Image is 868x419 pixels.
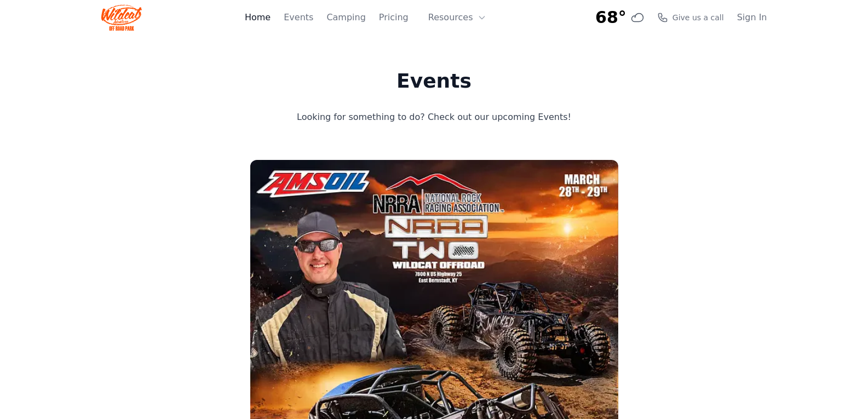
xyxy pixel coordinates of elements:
[657,12,724,23] a: Give us a call
[379,11,409,24] a: Pricing
[595,8,626,27] span: 68°
[284,11,313,24] a: Events
[422,7,493,28] button: Resources
[672,12,724,23] span: Give us a call
[326,11,365,24] a: Camping
[245,11,271,24] a: Home
[253,110,616,125] p: Looking for something to do? Check out our upcoming Events!
[101,4,142,31] img: Wildcat Logo
[737,11,767,24] a: Sign In
[253,70,616,92] h1: Events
